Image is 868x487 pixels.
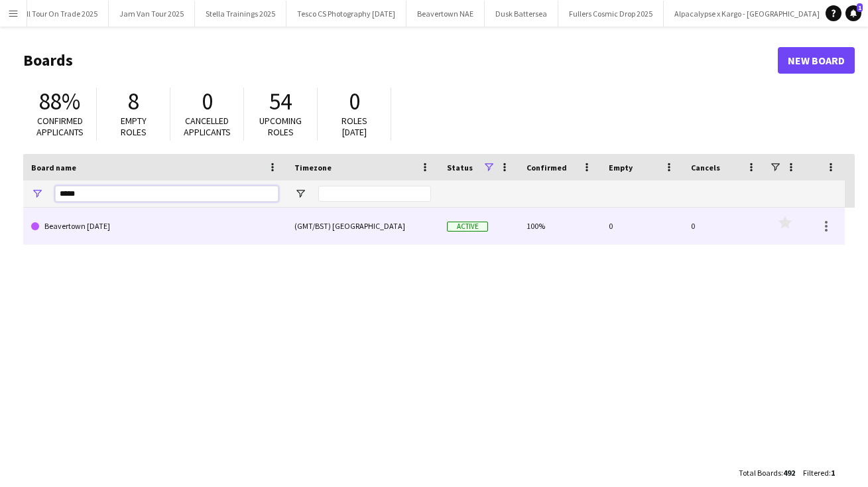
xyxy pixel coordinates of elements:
[294,188,306,200] button: Open Filter Menu
[195,1,286,27] button: Stella Trainings 2025
[31,163,76,173] span: Board name
[845,5,861,21] a: 1
[55,186,279,202] input: Board name Filter Input
[23,50,778,70] h1: Boards
[269,87,292,116] span: 54
[406,1,485,27] button: Beavertown NAE
[36,115,84,138] span: Confirmed applicants
[601,208,683,244] div: 0
[128,87,139,116] span: 8
[349,87,360,116] span: 0
[519,208,601,244] div: 100%
[691,163,720,173] span: Cancels
[783,468,795,478] span: 492
[259,115,302,138] span: Upcoming roles
[683,208,765,244] div: 0
[558,1,664,27] button: Fullers Cosmic Drop 2025
[447,222,488,232] span: Active
[318,186,431,202] input: Timezone Filter Input
[485,1,558,27] button: Dusk Battersea
[184,115,231,138] span: Cancelled applicants
[803,460,835,486] div: :
[739,460,795,486] div: :
[447,163,473,173] span: Status
[202,87,213,116] span: 0
[341,115,367,138] span: Roles [DATE]
[286,1,406,27] button: Tesco CS Photography [DATE]
[831,468,835,478] span: 1
[31,188,43,200] button: Open Filter Menu
[121,115,147,138] span: Empty roles
[109,1,195,27] button: Jam Van Tour 2025
[294,163,332,173] span: Timezone
[286,208,439,244] div: (GMT/BST) [GEOGRAPHIC_DATA]
[31,208,279,245] a: Beavertown [DATE]
[664,1,831,27] button: Alpacalypse x Kargo - [GEOGRAPHIC_DATA]
[857,3,863,12] span: 1
[39,87,80,116] span: 88%
[527,163,567,173] span: Confirmed
[778,47,855,74] a: New Board
[803,468,829,478] span: Filtered
[609,163,633,173] span: Empty
[739,468,781,478] span: Total Boards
